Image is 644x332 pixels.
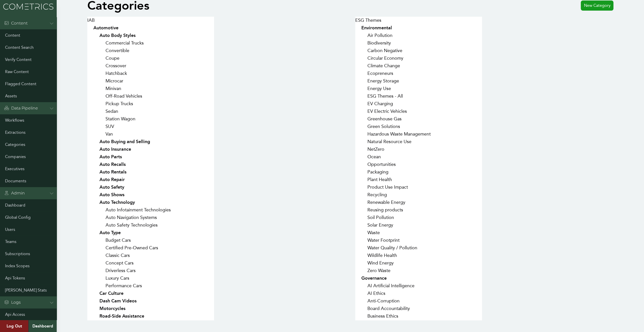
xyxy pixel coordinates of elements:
div: Admin [4,190,25,196]
a: Car Culture [87,291,123,296]
a: Concept Cars [87,260,134,266]
a: Natural Resource Use [355,139,411,144]
a: New Category [581,1,613,11]
a: Auto Rentals [87,169,127,175]
a: Ecopreneurs [355,71,393,76]
a: Recycling [355,192,387,197]
a: Waste [355,230,380,235]
a: EV Electric Vehicles [355,108,407,114]
a: Carbon Negative [355,48,402,53]
a: Auto Infotainment Technologies [87,207,171,213]
div: Data Pipeline [4,105,38,111]
a: Ocean [355,154,381,160]
a: Crossover [87,63,126,69]
a: Pickup Trucks [87,101,133,106]
a: Water Footprint [355,237,400,243]
a: Auto Insurance [87,146,131,152]
a: Convertible [87,48,129,53]
a: Van [87,131,113,137]
a: Biodiversity [355,40,391,46]
a: Auto Buying and Selling [87,139,150,144]
a: Business Ethics [355,313,398,319]
div: Logs [4,299,21,305]
a: Hazardous Waste Management [355,131,431,137]
a: SUV [87,124,114,129]
a: Auto Type [87,230,121,235]
a: Driverless Cars [87,268,136,273]
a: Auto Safety Technologies [87,222,158,228]
a: Energy Use [355,86,391,91]
a: Energy Storage [355,78,399,84]
a: Climate Change [355,63,400,69]
a: Water Quality / Pollution [355,245,417,251]
a: NetZero [355,146,384,152]
a: Auto Parts [87,154,122,160]
a: Board Accountability [355,306,410,311]
a: Plant Health [355,177,392,182]
a: ESG Themes - All [355,93,403,99]
a: Minivan [87,86,121,91]
a: Auto Repair [87,177,125,182]
a: Automotive [87,25,118,31]
a: Microcar [87,78,123,84]
a: Performance Cars [87,283,142,289]
a: Auto Shows [87,192,124,197]
a: ESG Themes [355,17,381,23]
a: Commercial Trucks [87,40,144,46]
a: Auto Navigation Systems [87,215,157,220]
a: Product Use Impact [355,184,408,190]
a: Coupe [87,55,119,61]
a: Reusing products [355,207,403,213]
a: Certified Pre-Owned Cars [87,245,158,251]
a: EV Charging [355,101,393,106]
a: Dashboard [28,320,57,332]
a: Greenhouse Gas [355,116,402,122]
a: Station Wagon [87,116,135,122]
a: AI Artificial Intelligence [355,283,414,289]
a: Luxury Cars [87,275,129,281]
a: Motorcycles [87,306,126,311]
a: Environmental [355,25,392,31]
a: Solar Energy [355,222,393,228]
a: Soil Pollution [355,215,394,220]
a: Air Pollution [355,33,392,38]
a: Hatchback [87,71,127,76]
a: Off-Road Vehicles [87,93,142,99]
a: Wind Energy [355,260,394,266]
a: Opportunities [355,162,396,167]
a: Zero Waste [355,268,390,273]
a: Dash Cam Videos [87,298,137,304]
a: Packaging [355,169,388,175]
a: Auto Safety [87,184,124,190]
a: Renewable Energy [355,200,405,205]
a: Auto Body Styles [87,33,136,38]
a: Circular Economy [355,55,403,61]
a: AI Ethics [355,291,385,296]
a: Wildlife Health [355,253,397,258]
a: Anti-Corruption [355,298,400,304]
a: Road-Side Assistance [87,313,144,319]
a: Auto Technology [87,200,135,205]
a: Budget Cars [87,237,131,243]
div: Content [4,20,28,26]
a: Auto Recalls [87,162,126,167]
a: Governance [355,275,387,281]
a: Green Solutions [355,124,400,129]
a: Classic Cars [87,253,130,258]
a: IAB [87,17,95,23]
a: Sedan [87,108,118,114]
